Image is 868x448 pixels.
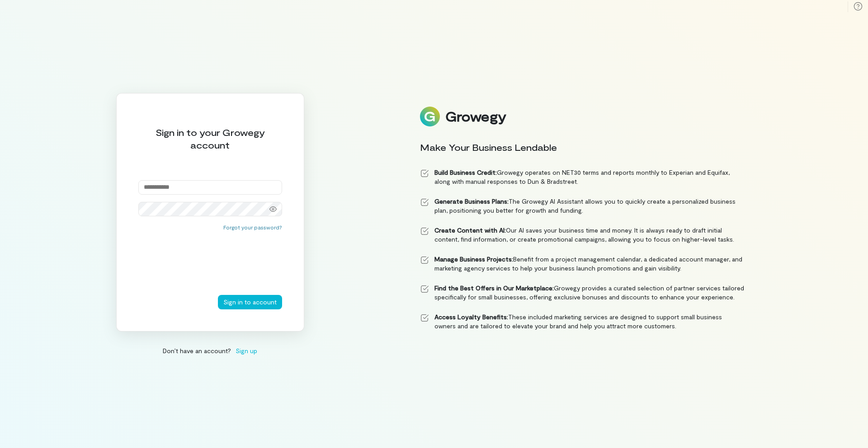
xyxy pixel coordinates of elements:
[420,226,745,244] li: Our AI saves your business time and money. It is always ready to draft initial content, find info...
[434,313,508,321] strong: Access Loyalty Benefits:
[218,295,282,309] button: Sign in to account
[434,197,509,205] strong: Generate Business Plans:
[420,284,745,302] li: Growegy provides a curated selection of partner services tailored specifically for small business...
[420,141,745,154] div: Make Your Business Lendable
[223,224,282,231] button: Forgot your password?
[434,284,554,292] strong: Find the Best Offers in Our Marketplace:
[434,255,513,263] strong: Manage Business Projects:
[434,168,497,176] strong: Build Business Credit:
[236,346,257,355] span: Sign up
[445,109,506,124] div: Growegy
[420,197,745,215] li: The Growegy AI Assistant allows you to quickly create a personalized business plan, positioning y...
[420,168,745,186] li: Growegy operates on NET30 terms and reports monthly to Experian and Equifax, along with manual re...
[420,107,440,126] img: Logo
[434,226,506,234] strong: Create Content with AI:
[420,313,745,331] li: These included marketing services are designed to support small business owners and are tailored ...
[138,126,282,151] div: Sign in to your Growegy account
[420,255,745,273] li: Benefit from a project management calendar, a dedicated account manager, and marketing agency ser...
[116,346,304,355] div: Don’t have an account?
